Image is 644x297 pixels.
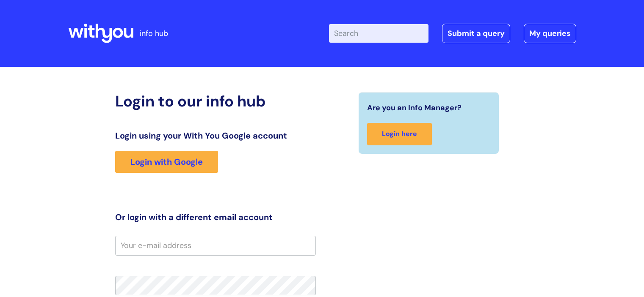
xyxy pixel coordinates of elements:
[442,24,510,43] a: Submit a query
[115,131,316,141] h3: Login using your With You Google account
[115,236,316,255] input: Your e-mail address
[524,24,576,43] a: My queries
[140,27,168,40] p: info hub
[115,151,218,173] a: Login with Google
[329,24,428,43] input: Search
[367,123,432,145] a: Login here
[115,92,316,110] h2: Login to our info hub
[115,212,316,222] h3: Or login with a different email account
[367,101,462,114] span: Are you an Info Manager?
